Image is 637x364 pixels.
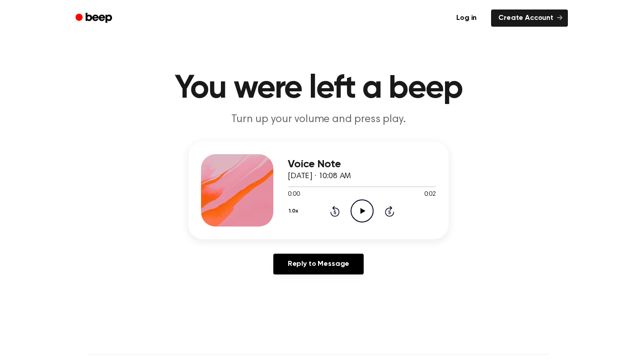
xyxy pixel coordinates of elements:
[288,158,436,170] h3: Voice Note
[424,190,436,199] span: 0:02
[273,254,364,274] a: Reply to Message
[87,72,550,105] h1: You were left a beep
[288,172,351,180] span: [DATE] · 10:08 AM
[69,9,120,27] a: Beep
[288,203,301,219] button: 1.0x
[491,9,568,27] a: Create Account
[288,190,300,199] span: 0:00
[145,112,492,127] p: Turn up your volume and press play.
[447,8,486,28] a: Log in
